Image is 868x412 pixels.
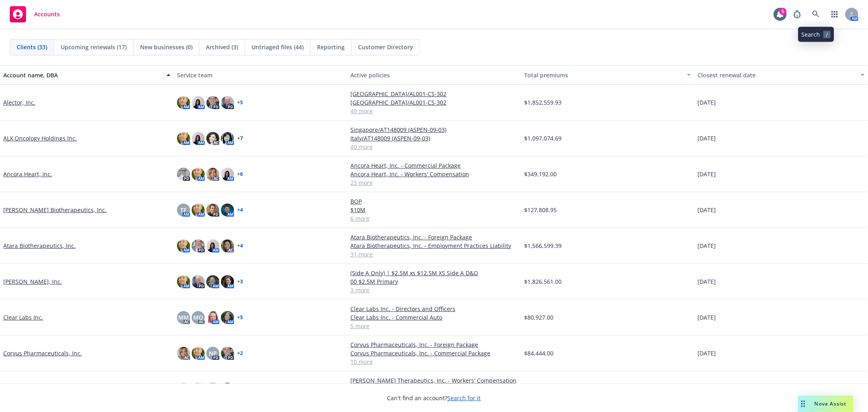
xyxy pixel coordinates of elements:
a: Search for it [448,394,481,402]
img: photo [192,132,205,145]
a: Ancora Heart, Inc. [3,170,52,178]
a: Corvus Pharmaceuticals, Inc. [3,349,82,357]
img: photo [177,96,190,109]
span: [DATE] [697,170,716,178]
span: [DATE] [697,241,716,250]
span: Nova Assist [815,400,847,407]
span: [DATE] [697,206,716,214]
img: photo [221,383,234,396]
a: 00 $2.5M Primary [350,277,518,286]
a: Clear Labs Inc. - Directors and Officers [350,305,518,313]
a: Ancora Heart, Inc. - Workers' Compensation [350,170,518,178]
img: photo [177,275,190,288]
a: $10M [350,206,518,214]
img: photo [192,204,205,217]
a: Clear Labs Inc. - Commercial Auto [350,313,518,322]
a: Switch app [826,6,843,22]
img: photo [192,275,205,288]
span: $1,097,074.69 [524,134,562,142]
a: [PERSON_NAME] Biotherapeutics, Inc. [3,206,107,214]
a: 31 more [350,250,518,259]
img: photo [206,132,219,145]
a: 3 more [350,286,518,294]
img: photo [206,168,219,181]
img: photo [206,96,219,109]
a: 6 more [350,214,518,223]
div: Account name, DBA [3,71,162,79]
a: Corvus Pharmaceuticals, Inc. - Commercial Package [350,349,518,357]
span: [DATE] [697,349,716,357]
span: [DATE] [697,277,716,286]
span: $80,927.00 [524,313,553,322]
a: Report a Bug [789,6,805,22]
span: MM [178,313,189,322]
img: photo [221,168,234,181]
a: Singapore/AT148009 (ASPEN-09-03) [350,125,518,134]
img: photo [221,275,234,288]
a: Alector, Inc. [3,98,35,107]
img: photo [206,204,219,217]
img: photo [192,168,205,181]
img: photo [221,204,234,217]
img: photo [177,383,190,396]
a: 5 more [350,322,518,330]
a: [PERSON_NAME], Inc. [3,277,62,286]
a: [PERSON_NAME] Therapeutics, Inc. - Workers' Compensation [350,376,518,385]
span: NP [209,349,217,357]
a: Clear Labs Inc. [3,313,43,322]
img: photo [221,132,234,145]
span: Customer Directory [358,43,413,51]
span: Clients (33) [17,43,47,51]
button: Service team [174,65,348,85]
img: photo [221,347,234,360]
img: photo [177,168,190,181]
img: photo [192,96,205,109]
a: + 5 [237,100,243,105]
a: ALX Oncology Holdings Inc. [3,134,77,142]
span: $1,826,561.00 [524,277,562,286]
a: BOP [350,197,518,206]
img: photo [192,347,205,360]
span: Reporting [317,43,345,51]
img: photo [177,132,190,145]
div: Closest renewal date [697,71,856,79]
a: + 2 [237,351,243,356]
img: photo [206,275,219,288]
div: 5 [779,8,787,15]
a: + 3 [237,279,243,284]
img: photo [221,239,234,252]
img: photo [221,96,234,109]
a: + 7 [237,136,243,141]
a: 23 more [350,178,518,187]
button: Closest renewal date [694,65,868,85]
div: Active policies [350,71,518,79]
a: Ancora Heart, Inc. - Commercial Package [350,161,518,170]
span: $349,192.00 [524,170,557,178]
a: + 5 [237,315,243,320]
a: 40 more [350,142,518,151]
a: Italy/AT148009 (ASPEN-09-03) [350,134,518,142]
span: New businesses (0) [140,43,192,51]
span: $84,444.00 [524,349,553,357]
a: + 6 [237,172,243,177]
span: $1,852,559.93 [524,98,562,107]
span: Untriaged files (44) [251,43,304,51]
a: Search [808,6,824,22]
a: 10 more [350,357,518,366]
span: [DATE] [697,134,716,142]
button: Nova Assist [798,396,853,412]
img: photo [206,311,219,324]
img: photo [177,239,190,252]
span: Upcoming renewals (17) [61,43,127,51]
div: Drag to move [798,396,808,412]
a: [GEOGRAPHIC_DATA]/AL001-CS-302 [350,90,518,98]
span: [DATE] [697,98,716,107]
div: Service team [177,71,344,79]
a: Corvus Pharmaceuticals, Inc. - Foreign Package [350,340,518,349]
a: [GEOGRAPHIC_DATA]/AL001-CS-302 [350,98,518,107]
